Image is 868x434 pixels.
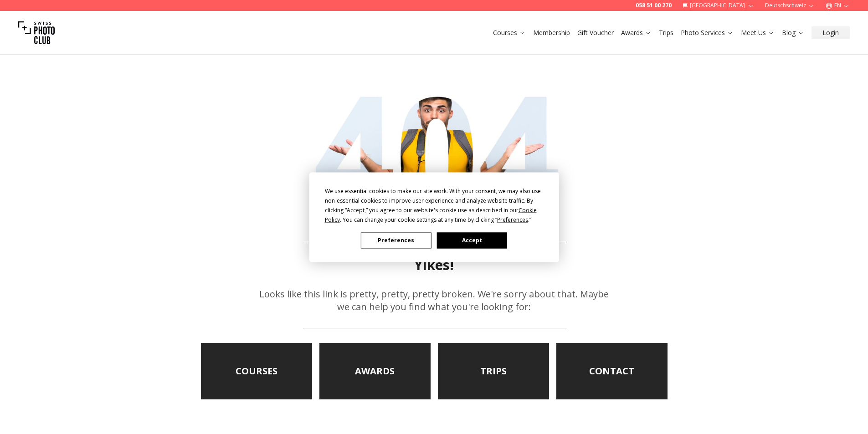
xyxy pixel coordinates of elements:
[325,186,544,224] div: We use essential cookies to make our site work. With your consent, we may also use non-essential ...
[437,232,507,248] button: Accept
[325,206,537,223] span: Cookie Policy
[497,215,528,223] span: Preferences
[309,172,559,262] div: Cookie Consent Prompt
[361,232,431,248] button: Preferences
